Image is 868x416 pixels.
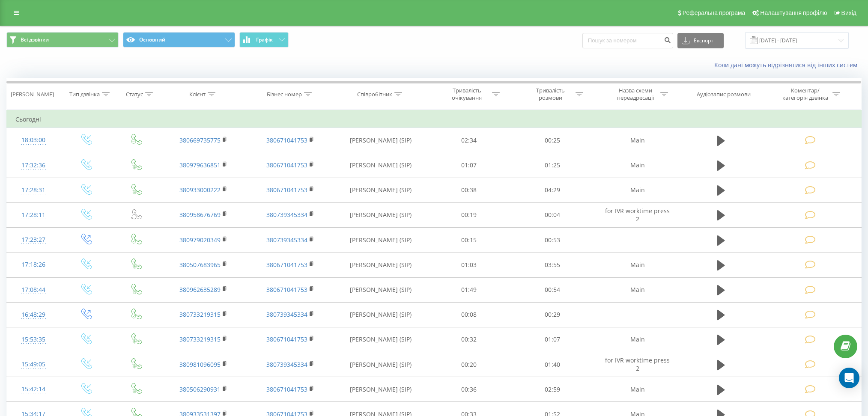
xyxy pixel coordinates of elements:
a: 380671041753 [266,285,307,294]
td: 01:49 [427,277,511,302]
td: 00:04 [510,202,594,227]
td: Main [594,178,681,202]
a: 380671041753 [266,385,307,393]
td: Main [594,377,681,402]
div: 17:28:31 [15,182,51,199]
div: Бізнес номер [267,91,302,98]
a: 380981096095 [179,360,221,368]
td: Main [594,128,681,153]
span: Реферальна програма [683,9,746,16]
td: 01:07 [510,327,594,352]
td: Сьогодні [7,111,862,128]
span: Всі дзвінки [21,36,49,43]
a: 380671041753 [266,186,307,194]
div: Open Intercom Messenger [839,368,859,388]
td: 00:25 [510,128,594,153]
a: 380733219315 [179,310,221,318]
button: Експорт [677,33,724,48]
td: [PERSON_NAME] (SIP) [334,377,427,402]
a: Коли дані можуть відрізнятися вiд інших систем [714,61,862,69]
td: 02:59 [510,377,594,402]
td: [PERSON_NAME] (SIP) [334,302,427,327]
button: Всі дзвінки [6,32,119,48]
td: 03:55 [510,253,594,277]
td: 00:36 [427,377,511,402]
div: Тип дзвінка [69,91,100,98]
a: 380933000222 [179,186,221,194]
td: for IVR worktime press 2 [594,352,681,377]
td: 01:07 [427,153,511,178]
div: 15:42:14 [15,381,51,398]
a: 380958676769 [179,211,221,219]
div: [PERSON_NAME] [11,91,54,98]
a: 380671041753 [266,161,307,169]
a: 380671041753 [266,261,307,269]
td: for IVR worktime press 2 [594,202,681,227]
a: 380733219315 [179,335,221,343]
div: 17:08:44 [15,282,51,298]
a: 380671041753 [266,136,307,144]
div: Тривалість очікування [444,87,490,101]
a: 380739345334 [266,236,307,244]
td: 01:25 [510,153,594,178]
button: Графік [239,32,289,48]
div: 17:23:27 [15,232,51,248]
a: 380962635289 [179,285,221,294]
td: 00:53 [510,228,594,253]
button: Основний [123,32,235,48]
div: Коментар/категорія дзвінка [780,87,830,101]
td: 02:34 [427,128,511,153]
td: 01:03 [427,253,511,277]
div: 17:18:26 [15,256,51,273]
div: 15:49:05 [15,356,51,373]
td: Main [594,277,681,302]
td: 00:38 [427,178,511,202]
td: [PERSON_NAME] (SIP) [334,352,427,377]
td: [PERSON_NAME] (SIP) [334,327,427,352]
td: 00:54 [510,277,594,302]
div: Статус [126,91,143,98]
td: 00:29 [510,302,594,327]
td: [PERSON_NAME] (SIP) [334,202,427,227]
td: 00:19 [427,202,511,227]
a: 380739345334 [266,310,307,318]
span: Вихід [841,9,856,16]
a: 380979636851 [179,161,221,169]
input: Пошук за номером [582,33,673,48]
div: Клієнт [189,91,206,98]
div: 15:53:35 [15,331,51,348]
a: 380739345334 [266,360,307,368]
td: [PERSON_NAME] (SIP) [334,277,427,302]
div: Назва схеми переадресації [612,87,658,101]
a: 380739345334 [266,211,307,219]
td: 04:29 [510,178,594,202]
td: [PERSON_NAME] (SIP) [334,228,427,253]
td: 00:32 [427,327,511,352]
div: Аудіозапис розмови [697,91,751,98]
td: 01:40 [510,352,594,377]
a: 380671041753 [266,335,307,343]
td: Main [594,253,681,277]
td: [PERSON_NAME] (SIP) [334,128,427,153]
div: Тривалість розмови [528,87,573,101]
div: 18:03:00 [15,132,51,149]
div: 17:32:36 [15,157,51,174]
a: 380507683965 [179,261,221,269]
td: 00:08 [427,302,511,327]
td: 00:20 [427,352,511,377]
td: Main [594,327,681,352]
a: 380669735775 [179,136,221,144]
a: 380979020349 [179,236,221,244]
div: 16:48:29 [15,306,51,323]
td: Main [594,153,681,178]
td: [PERSON_NAME] (SIP) [334,153,427,178]
span: Графік [256,37,273,43]
td: [PERSON_NAME] (SIP) [334,178,427,202]
span: Налаштування профілю [760,9,827,16]
a: 380506290931 [179,385,221,393]
td: [PERSON_NAME] (SIP) [334,253,427,277]
div: 17:28:11 [15,207,51,223]
td: 00:15 [427,228,511,253]
div: Співробітник [357,91,392,98]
